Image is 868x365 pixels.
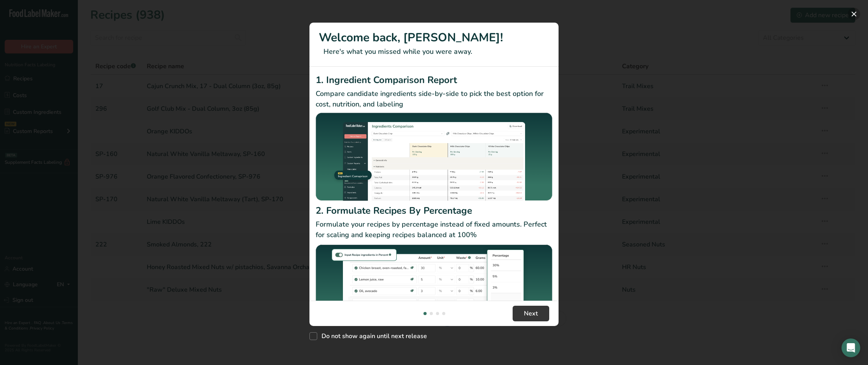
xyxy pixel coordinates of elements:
div: Open Intercom Messenger [842,338,860,357]
span: Do not show again until next release [317,332,427,340]
p: Here's what you missed while you were away. [319,46,549,57]
img: Formulate Recipes By Percentage [316,243,552,337]
p: Formulate your recipes by percentage instead of fixed amounts. Perfect for scaling and keeping re... [316,219,552,240]
img: Ingredient Comparison Report [316,113,552,201]
button: Next [513,306,549,321]
h2: 2. Formulate Recipes By Percentage [316,204,552,218]
p: Compare candidate ingredients side-by-side to pick the best option for cost, nutrition, and labeling [316,89,552,110]
h1: Welcome back, [PERSON_NAME]! [319,29,549,46]
h2: 1. Ingredient Comparison Report [316,73,552,87]
span: Next [524,309,538,318]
